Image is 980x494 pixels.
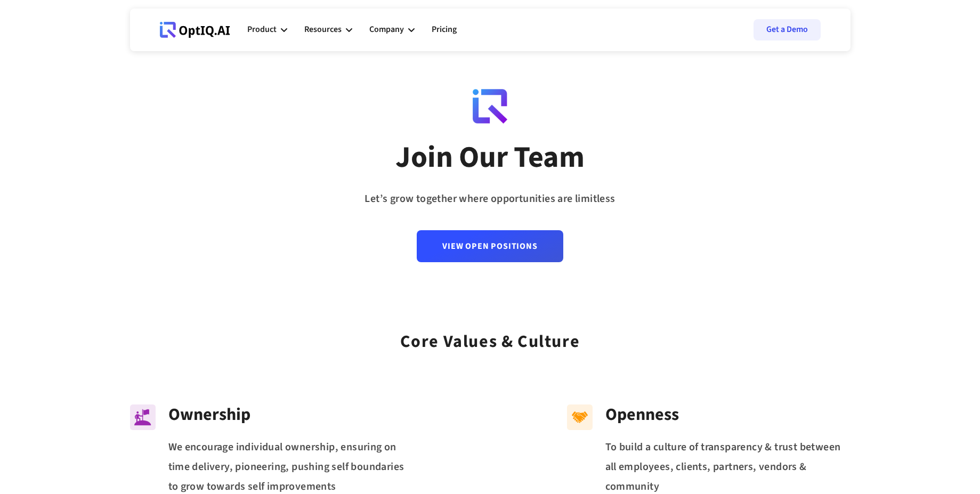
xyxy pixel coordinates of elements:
div: Resources [304,14,352,46]
div: Ownership [168,404,414,425]
div: Company [369,14,415,46]
a: Get a Demo [754,19,821,41]
div: Openness [605,404,851,425]
a: Pricing [432,14,457,46]
a: View Open Positions [417,230,563,262]
div: Join Our Team [395,139,585,176]
div: Resources [304,22,342,37]
div: Product [247,22,277,37]
div: Core values & Culture [400,318,580,355]
div: Company [369,22,404,37]
div: Product [247,14,287,46]
div: Let’s grow together where opportunities are limitless [365,189,615,209]
a: Webflow Homepage [160,14,230,46]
